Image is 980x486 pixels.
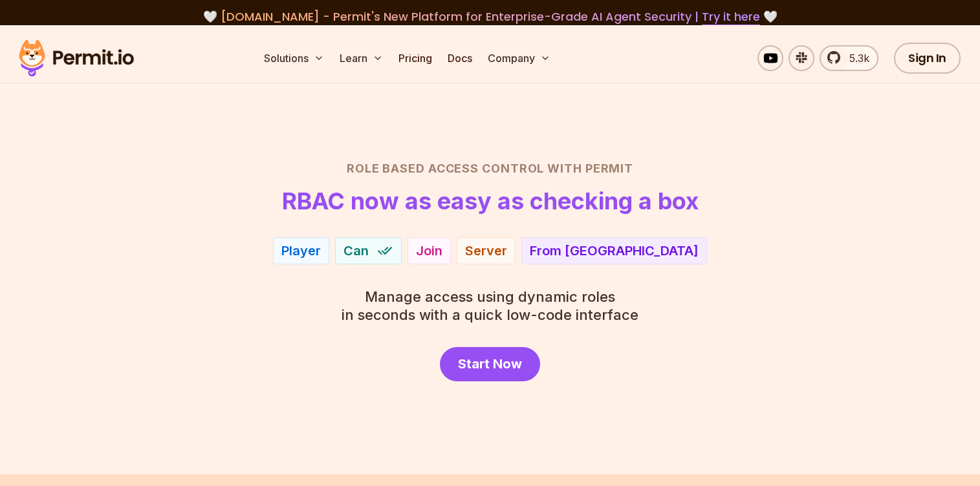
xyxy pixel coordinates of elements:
span: Start Now [458,355,522,373]
button: Company [483,45,556,71]
span: with Permit [547,160,633,178]
a: Try it here [702,8,760,25]
span: Manage access using dynamic roles [342,288,638,306]
button: Learn [334,45,388,71]
div: 🤍 🤍 [31,8,949,26]
div: Server [465,242,507,260]
a: Docs [442,45,477,71]
h1: RBAC now as easy as checking a box [282,188,699,214]
a: 5.3k [820,45,878,71]
img: Permit logo [13,36,140,80]
h2: Role Based Access Control [38,160,943,178]
span: 5.3k [842,50,869,66]
span: [DOMAIN_NAME] - Permit's New Platform for Enterprise-Grade AI Agent Security | [221,8,760,25]
button: Solutions [259,45,329,71]
div: Join [416,242,442,260]
a: Sign In [894,43,961,74]
a: Start Now [440,347,540,381]
a: Pricing [393,45,437,71]
span: Can [343,242,369,260]
div: Player [281,242,321,260]
p: in seconds with a quick low-code interface [342,288,638,324]
div: From [GEOGRAPHIC_DATA] [530,242,699,260]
